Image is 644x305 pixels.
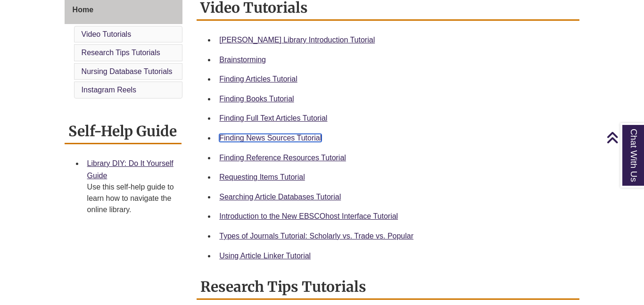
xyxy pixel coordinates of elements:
[73,6,93,14] span: Home
[219,154,346,162] a: Finding Reference Resources Tutorial
[219,36,375,44] a: [PERSON_NAME] Library Introduction Tutorial
[219,75,297,83] a: Finding Articles Tutorial
[87,159,173,180] a: Library DIY: Do It Yourself Guide
[606,131,642,144] a: Back to Top
[219,252,311,260] a: Using Article Linker Tutorial
[219,56,266,64] a: Brainstorming
[219,134,322,142] a: Finding News Sources Tutorial
[197,275,579,300] h2: Research Tips Tutorials
[82,67,173,75] a: Nursing Database Tutorials
[87,181,174,215] div: Use this self-help guide to learn how to navigate the online library.
[219,114,327,122] a: Finding Full Text Articles Tutorial
[65,119,182,144] h2: Self-Help Guide
[82,49,160,57] a: Research Tips Tutorials
[219,95,294,103] a: Finding Books Tutorial
[219,212,398,220] a: Introduction to the New EBSCOhost Interface Tutorial
[219,173,305,181] a: Requesting Items Tutorial
[219,193,341,201] a: Searching Article Databases Tutorial
[82,30,132,38] a: Video Tutorials
[219,232,413,240] a: Types of Journals Tutorial: Scholarly vs. Trade vs. Popular
[82,86,137,94] a: Instagram Reels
